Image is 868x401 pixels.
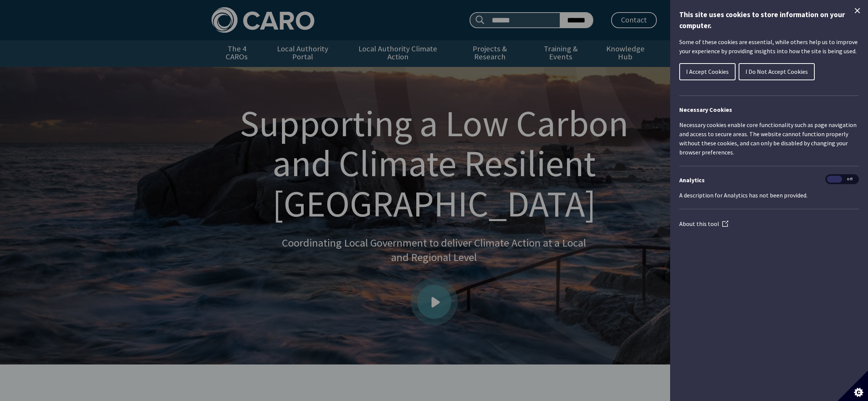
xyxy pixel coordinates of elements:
[842,176,857,183] span: Off
[679,191,859,200] p: A description for Analytics has not been provided.
[679,175,859,185] h3: Analytics
[853,6,862,15] button: Close Cookie Control
[679,120,859,157] p: Necessary cookies enable core functionality such as page navigation and access to secure areas. T...
[679,9,859,31] h1: This site uses cookies to store information on your computer.
[838,371,868,401] button: Set cookie preferences
[679,105,859,114] h2: Necessary Cookies
[679,220,728,228] a: About this tool
[745,68,808,75] span: I Do Not Accept Cookies
[686,68,729,75] span: I Accept Cookies
[679,37,859,56] p: Some of these cookies are essential, while others help us to improve your experience by providing...
[679,63,736,80] button: I Accept Cookies
[739,63,815,80] button: I Do Not Accept Cookies
[827,176,842,183] span: On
